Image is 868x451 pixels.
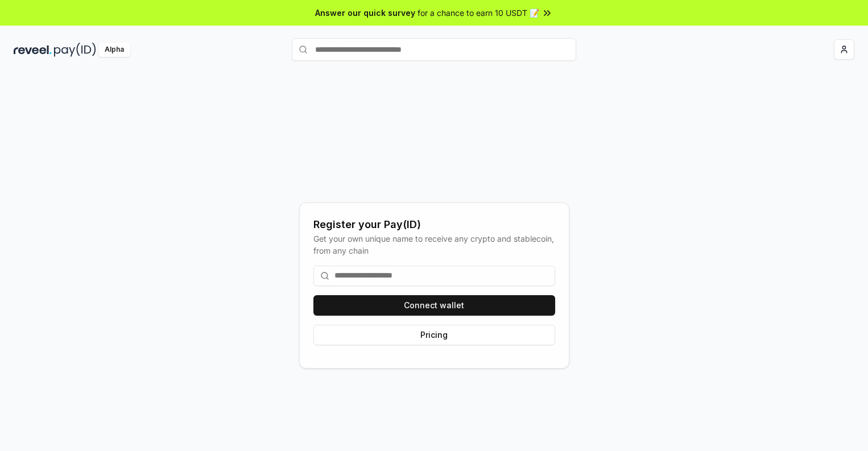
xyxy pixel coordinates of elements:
div: Alpha [98,43,130,57]
button: Connect wallet [313,295,555,316]
img: pay_id [54,43,96,57]
img: reveel_dark [14,43,52,57]
div: Register your Pay(ID) [313,217,555,233]
span: for a chance to earn 10 USDT 📝 [418,7,539,19]
span: Answer our quick survey [315,7,415,19]
div: Get your own unique name to receive any crypto and stablecoin, from any chain [313,233,555,256]
button: Pricing [313,325,555,345]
